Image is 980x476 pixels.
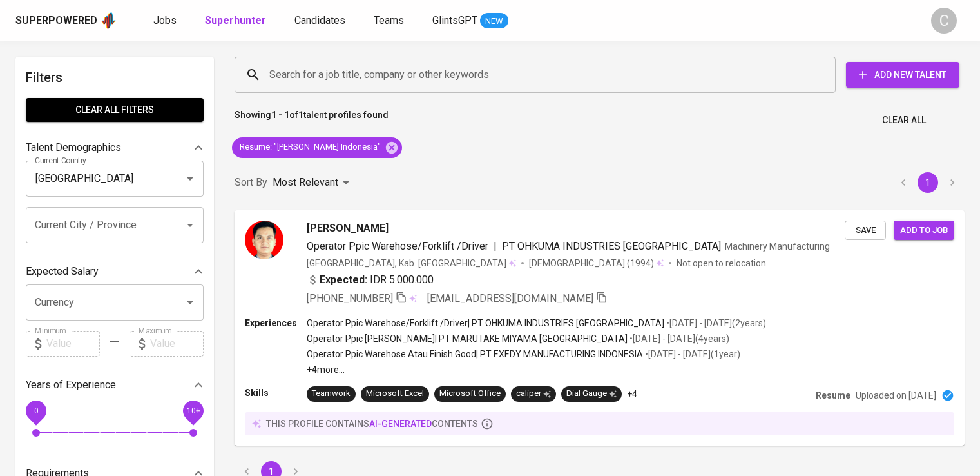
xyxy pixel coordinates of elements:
[643,348,740,361] p: • [DATE] - [DATE] ( 1 year )
[266,417,478,430] p: this profile contains contents
[427,292,593,304] span: [EMAIL_ADDRESS][DOMAIN_NAME]
[432,13,508,29] a: GlintsGPT NEW
[181,170,199,188] button: Open
[628,332,729,345] p: • [DATE] - [DATE] ( 4 years )
[894,221,954,241] button: Add to job
[181,293,199,312] button: Open
[245,386,307,399] p: Skills
[369,419,432,429] span: AI-generated
[26,377,116,393] p: Years of Experience
[307,332,628,345] p: Operator Ppic [PERSON_NAME] | PT MARUTAKE MIYAMA [GEOGRAPHIC_DATA]
[153,13,179,29] a: Jobs
[150,331,204,357] input: Value
[856,67,949,83] span: Add New Talent
[307,240,488,252] span: Operator Ppic Warehose/Forklift /Driver
[232,141,389,154] span: Resume : "[PERSON_NAME] Indonesia"
[26,135,204,161] div: Talent Demographics
[181,216,199,234] button: Open
[529,257,664,270] div: (1994)
[516,388,551,400] div: caliper
[245,221,283,259] img: a79c593a3e9f79980d642371d9660223.jpg
[366,388,424,400] div: Microsoft Excel
[26,259,204,284] div: Expected Salary
[502,240,721,252] span: PT OHKUMA INDUSTRIES [GEOGRAPHIC_DATA]
[273,171,354,195] div: Most Relevant
[205,14,266,26] b: Superhunter
[26,372,204,398] div: Years of Experience
[529,257,627,270] span: [DEMOGRAPHIC_DATA]
[46,331,100,357] input: Value
[320,272,367,288] b: Expected:
[307,272,434,288] div: IDR 5.000.000
[877,108,931,132] button: Clear All
[26,98,204,122] button: Clear All filters
[439,388,501,400] div: Microsoft Office
[891,172,965,193] nav: pagination navigation
[931,8,957,34] div: C
[153,14,177,26] span: Jobs
[725,241,830,252] span: Machinery Manufacturing
[918,172,938,193] button: page 1
[100,11,117,30] img: app logo
[307,292,393,304] span: [PHONE_NUMBER]
[307,257,516,270] div: [GEOGRAPHIC_DATA], Kab. [GEOGRAPHIC_DATA]
[900,223,948,238] span: Add to job
[235,108,389,132] p: Showing of talent profiles found
[845,221,886,241] button: Save
[677,257,766,270] p: Not open to relocation
[245,317,307,330] p: Experiences
[851,223,879,238] span: Save
[15,14,97,28] div: Superpowered
[882,112,926,128] span: Clear All
[307,317,664,330] p: Operator Ppic Warehose/Forklift /Driver | PT OHKUMA INDUSTRIES [GEOGRAPHIC_DATA]
[273,175,338,190] p: Most Relevant
[26,264,99,279] p: Expected Salary
[235,175,267,190] p: Sort By
[307,221,389,236] span: [PERSON_NAME]
[480,15,508,28] span: NEW
[205,13,269,29] a: Superhunter
[856,389,936,402] p: Uploaded on [DATE]
[566,388,617,400] div: Dial Gauge
[186,406,200,415] span: 10+
[374,14,404,26] span: Teams
[307,363,766,376] p: +4 more ...
[294,14,345,26] span: Candidates
[36,102,193,118] span: Clear All filters
[26,140,121,155] p: Talent Demographics
[294,13,348,29] a: Candidates
[432,14,477,26] span: GlintsGPT
[271,110,289,120] b: 1 - 1
[816,389,850,402] p: Resume
[298,110,303,120] b: 1
[664,317,766,330] p: • [DATE] - [DATE] ( 2 years )
[26,67,204,88] h6: Filters
[34,406,38,415] span: 0
[15,11,117,30] a: Superpoweredapp logo
[307,348,643,361] p: Operator Ppic Warehose Atau Finish Good | PT EXEDY MANUFACTURING INDONESIA
[232,137,402,158] div: Resume: "[PERSON_NAME] Indonesia"
[846,62,959,88] button: Add New Talent
[627,388,637,401] p: +4
[494,239,497,254] span: |
[312,388,351,400] div: Teamwork
[235,210,965,446] a: [PERSON_NAME]Operator Ppic Warehose/Forklift /Driver|PT OHKUMA INDUSTRIES [GEOGRAPHIC_DATA]Machin...
[374,13,407,29] a: Teams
